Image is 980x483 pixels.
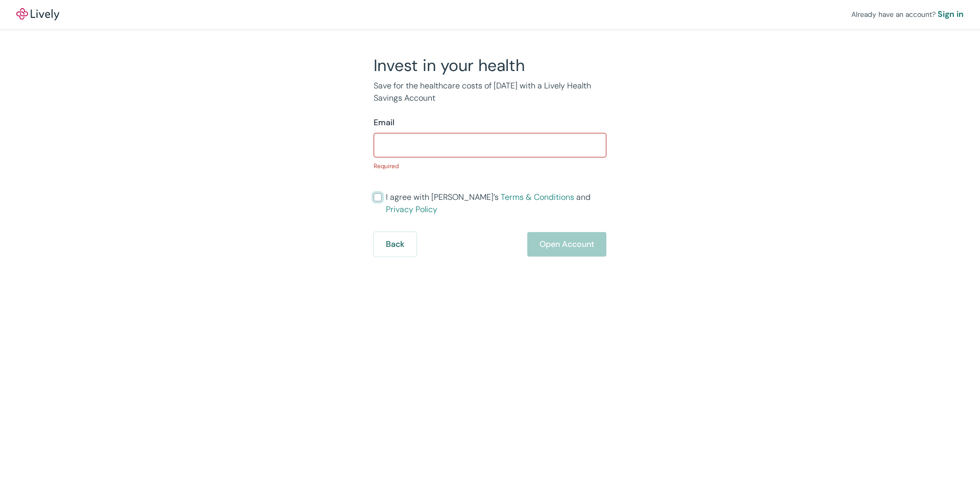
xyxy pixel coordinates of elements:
label: Email [374,117,395,129]
span: I agree with [PERSON_NAME]’s and [386,191,606,216]
h2: Invest in your health [374,55,606,76]
a: Terms & Conditions [501,192,574,202]
div: Already have an account? [851,8,964,20]
img: Lively [16,8,59,20]
a: Sign in [938,8,964,20]
p: Required [374,162,606,171]
button: Back [374,232,416,257]
a: Privacy Policy [386,204,437,215]
a: LivelyLively [16,8,59,20]
p: Save for the healthcare costs of [DATE] with a Lively Health Savings Account [374,80,606,104]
